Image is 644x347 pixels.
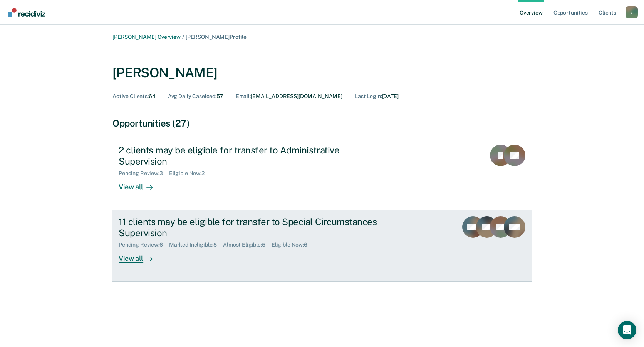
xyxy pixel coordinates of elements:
[626,6,638,18] button: Profile dropdown button
[626,6,638,18] div: a
[169,242,223,248] div: Marked Ineligible : 5
[169,170,211,177] div: Eligible Now : 2
[236,93,342,100] div: [EMAIL_ADDRESS][DOMAIN_NAME]
[119,248,162,263] div: View all
[236,93,251,99] span: Email :
[618,321,636,339] div: Open Intercom Messenger
[168,93,216,99] span: Avg Daily Caseload :
[112,138,532,210] a: 2 clients may be eligible for transfer to Administrative SupervisionPending Review:3Eligible Now:...
[168,93,223,100] div: 57
[119,242,169,248] div: Pending Review : 6
[112,34,181,40] a: [PERSON_NAME] Overview
[112,93,156,100] div: 64
[355,93,382,99] span: Last Login :
[186,34,247,40] span: [PERSON_NAME] Profile
[223,242,272,248] div: Almost Eligible : 5
[112,210,532,282] a: 11 clients may be eligible for transfer to Special Circumstances SupervisionPending Review:6Marke...
[272,242,314,248] div: Eligible Now : 6
[181,34,186,40] span: /
[112,118,532,129] div: Opportunities (27)
[112,65,217,81] div: [PERSON_NAME]
[112,93,149,99] span: Active Clients :
[119,170,169,177] div: Pending Review : 3
[119,216,389,239] div: 11 clients may be eligible for transfer to Special Circumstances Supervision
[119,177,162,192] div: View all
[8,8,45,17] img: Recidiviz
[355,93,399,100] div: [DATE]
[119,145,389,167] div: 2 clients may be eligible for transfer to Administrative Supervision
